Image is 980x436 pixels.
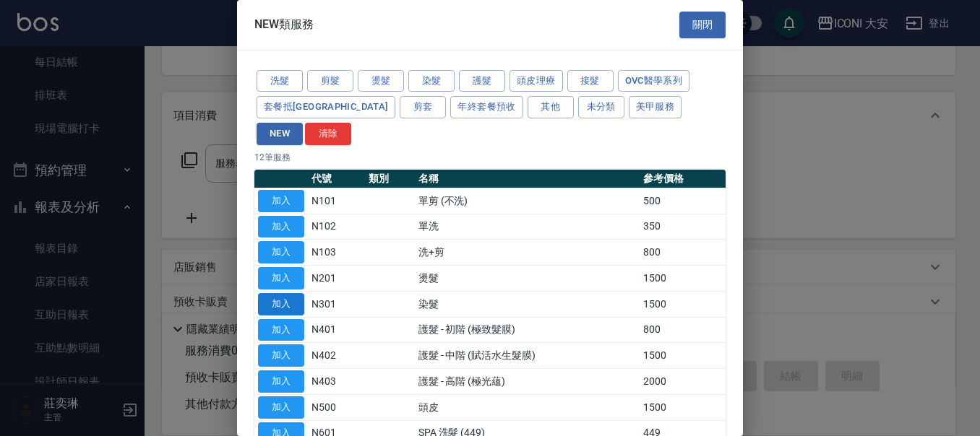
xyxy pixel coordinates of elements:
[640,240,726,266] td: 800
[258,319,304,341] button: 加入
[640,214,726,240] td: 350
[415,291,640,317] td: 染髮
[408,70,455,92] button: 染髮
[415,240,640,266] td: 洗+剪
[254,151,726,164] p: 12 筆服務
[640,343,726,369] td: 1500
[640,317,726,343] td: 800
[308,291,365,317] td: N301
[308,369,365,395] td: N403
[257,70,303,92] button: 洗髮
[365,170,415,188] th: 類別
[258,344,304,367] button: 加入
[308,188,365,214] td: N101
[640,394,726,420] td: 1500
[415,214,640,240] td: 單洗
[618,70,690,92] button: ovc醫學系列
[308,240,365,266] td: N103
[400,96,446,118] button: 剪套
[258,396,304,419] button: 加入
[308,394,365,420] td: N500
[307,70,353,92] button: 剪髮
[258,267,304,289] button: 加入
[679,12,726,38] button: 關閉
[308,266,365,292] td: N201
[510,70,563,92] button: 頭皮理療
[308,317,365,343] td: N401
[640,266,726,292] td: 1500
[308,343,365,369] td: N402
[629,96,682,118] button: 美甲服務
[415,266,640,292] td: 燙髮
[308,214,365,240] td: N102
[257,123,303,145] button: NEW
[258,216,304,238] button: 加入
[578,96,624,118] button: 未分類
[640,188,726,214] td: 500
[415,317,640,343] td: 護髮 - 初階 (極致髮膜)
[459,70,505,92] button: 護髮
[258,370,304,393] button: 加入
[254,17,314,32] span: NEW類服務
[640,291,726,317] td: 1500
[258,293,304,315] button: 加入
[528,96,574,118] button: 其他
[415,170,640,188] th: 名稱
[567,70,614,92] button: 接髮
[308,170,365,188] th: 代號
[415,188,640,214] td: 單剪 (不洗)
[258,190,304,212] button: 加入
[358,70,404,92] button: 燙髮
[415,343,640,369] td: 護髮 - 中階 (賦活水生髮膜)
[640,369,726,395] td: 2000
[415,369,640,395] td: 護髮 - 高階 (極光蘊)
[450,96,523,118] button: 年終套餐預收
[305,123,351,145] button: 清除
[258,241,304,263] button: 加入
[415,394,640,420] td: 頭皮
[257,96,395,118] button: 套餐抵[GEOGRAPHIC_DATA]
[640,170,726,188] th: 參考價格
